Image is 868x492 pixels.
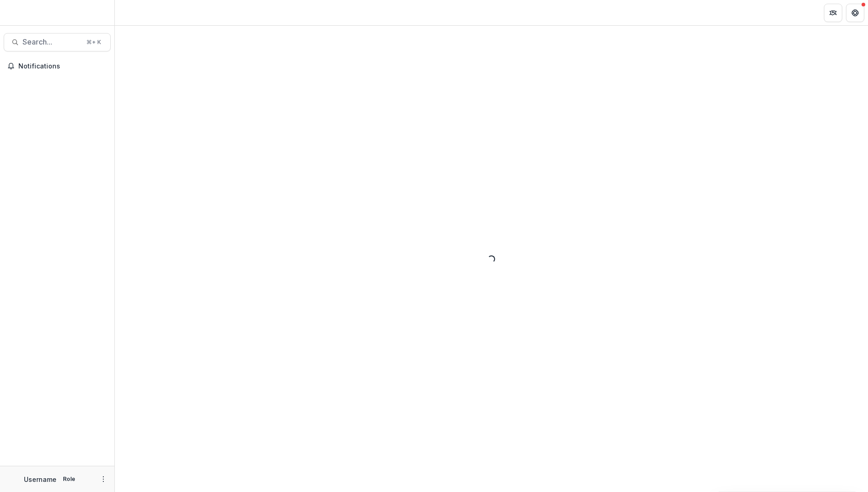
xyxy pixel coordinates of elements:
span: Notifications [18,62,107,70]
button: Get Help [846,4,864,22]
p: Username [24,475,56,484]
span: Search... [23,38,81,46]
div: ⌘ + K [85,37,103,47]
button: More [98,474,109,485]
button: Search... [4,33,111,51]
button: Notifications [4,59,111,74]
button: Partners [824,4,842,22]
p: Role [60,475,78,483]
